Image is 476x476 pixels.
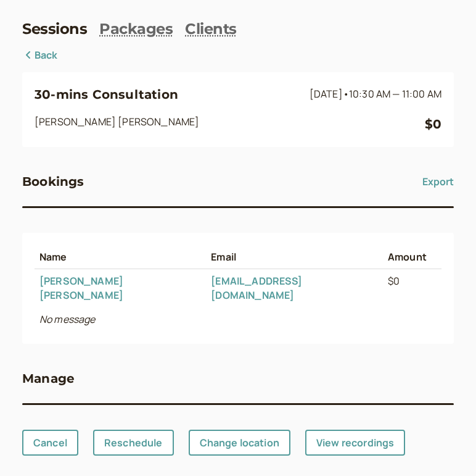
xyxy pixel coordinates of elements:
div: [PERSON_NAME] [PERSON_NAME] [35,114,425,134]
th: Amount [383,245,432,269]
a: Cancel [22,430,78,456]
a: Packages [99,20,173,38]
a: Sessions [22,20,87,38]
a: Change location [189,430,290,456]
td: $0 [383,269,432,307]
a: Clients [185,20,237,38]
iframe: Chat Widget [414,417,476,476]
a: Back [22,48,58,64]
a: [PERSON_NAME] [PERSON_NAME] [39,274,123,302]
div: $0 [425,114,441,134]
h3: Bookings [22,172,84,191]
span: • [343,87,349,101]
th: Email [206,245,383,269]
h3: 30-mins Consultation [35,85,305,104]
span: 10:30 AM — 11:00 AM [349,87,441,101]
a: Reschedule [93,430,174,456]
i: No message [39,312,96,326]
button: Export [422,172,454,191]
th: Name [35,245,206,269]
h3: Manage [22,369,75,388]
a: View recordings [305,430,405,456]
span: [DATE] [310,87,441,101]
a: [EMAIL_ADDRESS][DOMAIN_NAME] [211,274,302,302]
